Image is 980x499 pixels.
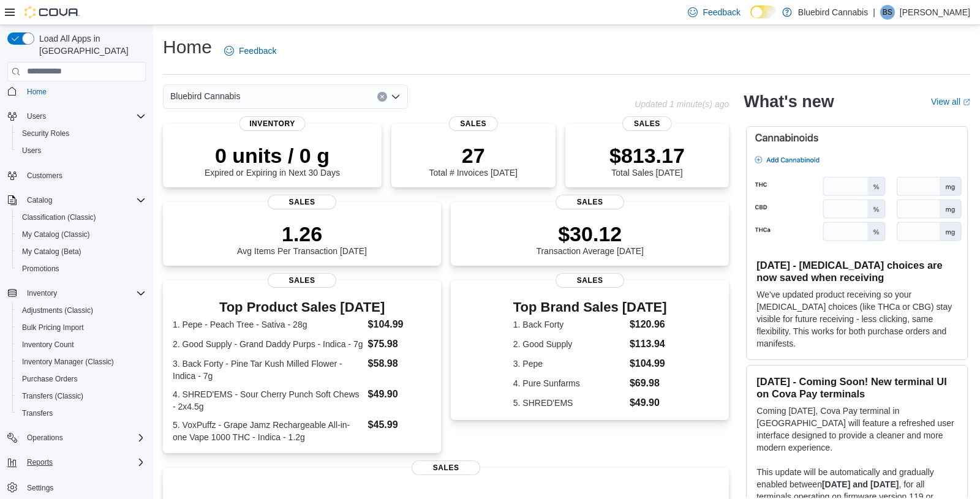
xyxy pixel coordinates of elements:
[22,193,57,208] button: Catalog
[219,39,281,63] a: Feedback
[12,319,151,336] button: Bulk Pricing Import
[536,222,644,256] div: Transaction Average [DATE]
[883,5,892,20] span: BS
[17,320,146,335] span: Bulk Pricing Import
[556,195,624,209] span: Sales
[630,356,667,371] dd: $104.99
[27,111,46,121] span: Users
[17,372,146,386] span: Purchase Orders
[2,83,151,100] button: Home
[22,374,78,384] span: Purchase Orders
[2,285,151,302] button: Inventory
[17,406,58,421] a: Transfers
[22,391,83,401] span: Transfers (Classic)
[22,109,51,124] button: Users
[17,143,46,158] a: Users
[630,396,667,410] dd: $49.90
[17,406,146,421] span: Transfers
[22,264,59,274] span: Promotions
[391,92,401,102] button: Open list of options
[513,397,625,409] dt: 5. SHRED'EMS
[756,405,957,454] p: Coming [DATE], Cova Pay terminal in [GEOGRAPHIC_DATA] will feature a refreshed user interface des...
[17,227,95,242] a: My Catalog (Classic)
[368,337,432,351] dd: $75.98
[17,261,146,276] span: Promotions
[237,222,367,256] div: Avg Items Per Transaction [DATE]
[17,355,119,369] a: Inventory Manager (Classic)
[449,116,498,131] span: Sales
[173,318,363,331] dt: 1. Pepe - Peach Tree - Sativa - 28g
[368,356,432,371] dd: $58.98
[173,338,363,350] dt: 2. Good Supply - Grand Daddy Purps - Indica - 7g
[27,195,52,205] span: Catalog
[513,358,625,370] dt: 3. Pepe
[17,210,146,225] span: Classification (Classic)
[17,261,64,276] a: Promotions
[17,355,146,369] span: Inventory Manager (Classic)
[239,45,276,57] span: Feedback
[22,286,146,301] span: Inventory
[173,300,431,315] h3: Top Product Sales [DATE]
[12,353,151,370] button: Inventory Manager (Classic)
[609,143,685,168] p: $813.17
[900,5,970,20] p: [PERSON_NAME]
[750,6,776,18] input: Dark Mode
[22,340,74,350] span: Inventory Count
[429,143,518,168] p: 27
[22,193,146,208] span: Catalog
[22,109,146,124] span: Users
[22,306,93,315] span: Adjustments (Classic)
[22,430,68,445] button: Operations
[22,323,84,332] span: Bulk Pricing Import
[22,481,58,495] a: Settings
[27,433,63,443] span: Operations
[17,389,88,403] a: Transfers (Classic)
[268,273,336,288] span: Sales
[2,478,151,496] button: Settings
[17,126,74,141] a: Security Roles
[268,195,336,209] span: Sales
[22,146,41,156] span: Users
[17,210,101,225] a: Classification (Classic)
[12,209,151,226] button: Classification (Classic)
[963,99,970,106] svg: External link
[239,116,305,131] span: Inventory
[822,479,899,489] strong: [DATE] and [DATE]
[556,273,624,288] span: Sales
[368,387,432,402] dd: $49.90
[173,388,363,413] dt: 4. SHRED'EMS - Sour Cherry Punch Soft Chews - 2x4.5g
[24,6,80,18] img: Cova
[27,87,47,97] span: Home
[22,430,146,445] span: Operations
[27,288,57,298] span: Inventory
[12,125,151,142] button: Security Roles
[17,244,146,259] span: My Catalog (Beta)
[798,5,868,20] p: Bluebird Cannabis
[17,244,86,259] a: My Catalog (Beta)
[22,247,81,257] span: My Catalog (Beta)
[630,317,667,332] dd: $120.96
[22,455,58,470] button: Reports
[635,99,729,109] p: Updated 1 minute(s) ago
[22,230,90,239] span: My Catalog (Classic)
[17,320,89,335] a: Bulk Pricing Import
[2,167,151,184] button: Customers
[27,483,53,493] span: Settings
[17,372,83,386] a: Purchase Orders
[22,212,96,222] span: Classification (Classic)
[873,5,875,20] p: |
[12,226,151,243] button: My Catalog (Classic)
[163,35,212,59] h1: Home
[12,302,151,319] button: Adjustments (Classic)
[756,288,957,350] p: We've updated product receiving so your [MEDICAL_DATA] choices (like THCa or CBG) stay visible fo...
[513,377,625,389] dt: 4. Pure Sunfarms
[17,303,146,318] span: Adjustments (Classic)
[22,408,53,418] span: Transfers
[22,479,146,495] span: Settings
[12,243,151,260] button: My Catalog (Beta)
[536,222,644,246] p: $30.12
[27,171,62,181] span: Customers
[630,337,667,351] dd: $113.94
[237,222,367,246] p: 1.26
